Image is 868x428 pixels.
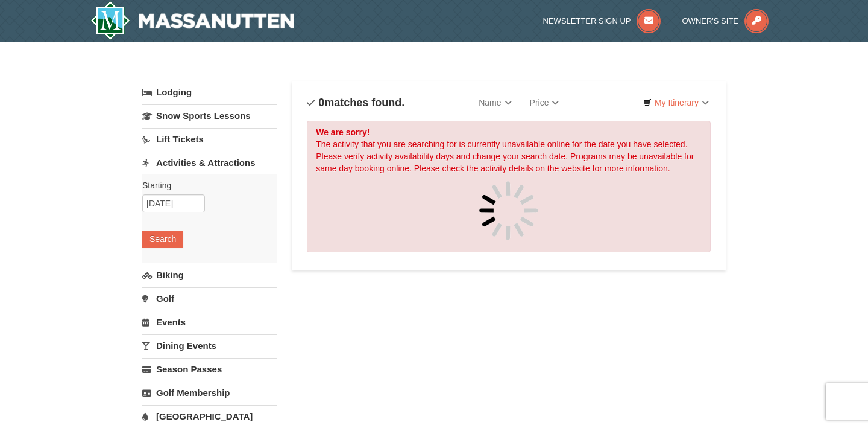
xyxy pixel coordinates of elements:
[521,91,568,115] a: Price
[318,97,324,109] span: 0
[307,97,404,109] h4: matches found.
[142,382,277,404] a: Golf Membership
[543,16,631,25] span: Newsletter Sign Up
[142,264,277,286] a: Biking
[142,179,268,191] label: Starting
[142,128,277,150] a: Lift Tickets
[479,180,539,241] img: spinner.gif
[142,152,277,174] a: Activities & Attractions
[316,127,370,137] strong: We are sorry!
[682,16,739,25] span: Owner's Site
[142,358,277,380] a: Season Passes
[142,287,277,310] a: Golf
[142,81,277,103] a: Lodging
[142,405,277,427] a: [GEOGRAPHIC_DATA]
[543,16,661,25] a: Newsletter Sign Up
[142,311,277,333] a: Events
[142,334,277,357] a: Dining Events
[307,121,711,252] div: The activity that you are searching for is currently unavailable online for the date you have sel...
[142,104,277,127] a: Snow Sports Lessons
[682,16,769,25] a: Owner's Site
[470,91,520,115] a: Name
[90,1,294,40] a: Massanutten Resort
[90,1,294,40] img: Massanutten Resort Logo
[635,94,717,112] a: My Itinerary
[142,231,183,248] button: Search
